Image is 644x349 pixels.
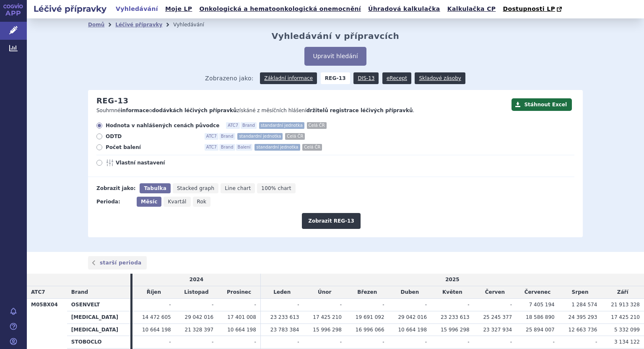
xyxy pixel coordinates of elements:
td: Červenec [516,286,559,299]
span: 14 472 605 [142,314,171,320]
a: starší perioda [88,256,147,269]
td: Červen [474,286,517,299]
span: 23 233 613 [270,314,299,320]
span: 24 395 293 [569,314,597,320]
span: 17 425 210 [611,314,640,320]
span: Zobrazeno jako: [205,72,254,84]
span: - [212,302,213,308]
span: - [297,339,299,345]
a: Onkologická a hematoonkologická onemocnění [197,3,364,15]
td: 2024 [132,274,260,286]
a: eRecept [382,72,411,84]
td: Prosinec [218,286,260,299]
span: 25 245 377 [483,314,512,320]
span: 23 327 934 [483,327,512,333]
strong: informace [121,108,149,113]
a: Základní informace [260,72,317,84]
span: standardní jednotka [237,133,283,140]
td: Květen [431,286,474,299]
span: ODTD [106,133,198,140]
div: Perioda: [96,197,132,207]
td: Duben [389,286,431,299]
span: ATC7 [31,289,45,295]
span: 29 042 016 [398,314,427,320]
td: Říjen [132,286,175,299]
span: - [297,302,299,308]
span: Line chart [225,185,251,191]
span: 15 996 298 [313,327,342,333]
td: Březen [346,286,389,299]
span: Tabulka [144,185,166,191]
span: - [510,302,512,308]
span: 5 332 099 [614,327,640,333]
a: Dostupnosti LP [500,3,566,15]
span: Měsíc [141,199,157,205]
span: Celá ČR [285,133,305,140]
td: Srpen [559,286,602,299]
span: - [382,302,384,308]
strong: REG-13 [321,72,350,84]
span: - [169,302,171,308]
span: Celá ČR [307,122,327,129]
span: Brand [219,144,235,151]
span: Dostupnosti LP [503,5,555,12]
span: Hodnota v nahlášených cenách původce [106,122,219,129]
span: - [425,339,427,345]
span: 10 664 198 [142,327,171,333]
span: standardní jednotka [259,122,304,129]
button: Zobrazit REG-13 [302,213,361,229]
span: ATC7 [205,133,218,140]
span: Počet balení [106,144,198,151]
span: 18 586 890 [526,314,555,320]
span: - [510,339,512,345]
strong: držitelů registrace léčivých přípravků [306,108,413,113]
span: 21 913 328 [611,302,640,308]
span: 3 134 122 [614,339,640,345]
th: OSENVELT [67,298,130,311]
button: Stáhnout Excel [512,98,572,111]
span: Vlastní nastavení [116,159,208,166]
span: Rok [197,199,207,205]
span: 17 401 008 [227,314,256,320]
h2: REG-13 [96,96,128,105]
span: - [595,339,597,345]
span: 16 996 066 [356,327,384,333]
span: - [254,302,256,308]
span: - [340,339,342,345]
span: 23 783 384 [270,327,299,333]
span: 100% chart [261,185,291,191]
span: Stacked graph [177,185,214,191]
span: 1 284 574 [571,302,597,308]
td: Leden [260,286,303,299]
a: Moje LP [163,3,195,15]
button: Upravit hledání [304,47,366,66]
td: Listopad [175,286,218,299]
span: Kvartál [168,199,186,205]
span: - [467,339,469,345]
div: Zobrazit jako: [96,183,135,193]
span: - [553,339,554,345]
span: standardní jednotka [254,144,300,151]
span: 12 663 736 [569,327,597,333]
a: Skladové zásoby [415,72,465,84]
td: Únor [303,286,346,299]
span: 21 328 397 [185,327,214,333]
span: 19 691 092 [356,314,384,320]
th: STOBOCLO [67,336,130,349]
td: Září [601,286,644,299]
a: Léčivé přípravky [115,22,162,28]
p: Souhrnné o získáné z měsíčních hlášení . [96,107,507,114]
a: Kalkulačka CP [445,3,499,15]
span: 10 664 198 [398,327,427,333]
span: Balení [236,144,252,151]
span: - [340,302,342,308]
span: - [254,339,256,345]
span: Brand [219,133,235,140]
span: ATC7 [205,144,218,151]
span: - [212,339,213,345]
span: 25 894 007 [526,327,555,333]
span: Celá ČR [302,144,322,151]
span: 23 233 613 [441,314,470,320]
span: 15 996 298 [441,327,470,333]
h2: Léčivé přípravky [27,3,113,15]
